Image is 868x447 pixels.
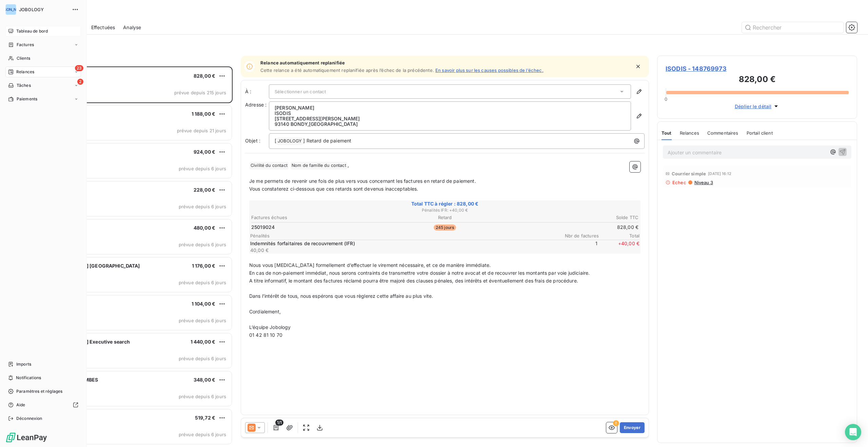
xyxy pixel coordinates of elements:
p: [PERSON_NAME] [275,105,625,111]
input: Rechercher [742,22,844,33]
td: 828,00 € [510,223,639,231]
div: Open Intercom Messenger [845,424,861,440]
span: Nom de famille du contact [291,162,347,170]
span: 1 188,00 € [192,111,216,117]
span: prévue depuis 6 jours [179,318,226,323]
span: prévue depuis 6 jours [179,242,226,247]
span: Dans l’intérêt de tous, nous espérons que vous règlerez cette affaire au plus vite. [249,293,433,299]
span: 1 176,00 € [192,263,216,269]
span: 01 42 81 10 70 [249,332,282,338]
span: Echec [672,180,686,185]
span: 1 104,00 € [192,301,216,307]
span: 0 [665,96,667,102]
span: Sélectionner un contact [275,89,326,94]
span: [PERSON_NAME] Executive search [48,339,130,345]
span: Vous constaterez ci-dessous que ces retards sont devenus inacceptables. [249,186,418,192]
p: 93140 BONDY , [GEOGRAPHIC_DATA] [275,121,625,127]
span: 348,00 € [194,377,215,383]
span: Déplier le détail [735,103,772,110]
span: A titre informatif, le montant des factures réclamé pourra être majoré des clauses pénales, des i... [249,278,578,284]
span: Factures [17,42,34,48]
span: Effectuées [91,24,115,31]
div: grid [33,66,233,447]
a: Aide [5,400,81,410]
p: Indemnités forfaitaires de recouvrement (IFR) [250,240,555,247]
span: Aide [16,402,25,408]
span: Je me permets de revenir une fois de plus vers vous concernant les factures en retard de paiement. [249,178,476,184]
span: Relance automatiquement replanifiée [260,60,544,65]
span: Cordialement, [249,309,281,314]
span: Tableau de bord [16,28,48,34]
span: Imports [16,361,31,367]
span: Clients [17,55,30,61]
span: En cas de non-paiement immédiat, nous serons contraints de transmettre votre dossier à notre avoc... [249,270,590,276]
span: Tout [662,130,672,136]
span: Déconnexion [16,415,42,422]
span: Niveau 3 [694,180,713,185]
span: Paiements [17,96,37,102]
a: En savoir plus sur les causes possibles de l’échec. [435,67,544,73]
span: JOBOLOGY [277,137,303,145]
span: 519,72 € [195,415,215,421]
span: + 40,00 € [599,240,639,254]
span: 2 [77,79,83,85]
span: 924,00 € [194,149,215,155]
span: Pénalités [250,233,558,238]
span: Cette relance a été automatiquement replanifiée après l’échec de la précédente. [260,67,434,73]
span: [ [275,138,276,143]
span: 1/1 [275,420,283,426]
span: Relances [16,69,34,75]
span: JOBOLOGY [19,7,68,12]
span: prévue depuis 6 jours [179,204,226,209]
span: 828,00 € [194,73,215,79]
span: prévue depuis 6 jours [179,356,226,361]
span: Total [599,233,639,238]
span: Objet : [245,138,260,143]
h3: 828,00 € [666,73,849,87]
span: Portail client [747,130,773,136]
span: Total TTC à régler : 828,00 € [250,200,639,207]
span: 1 440,00 € [191,339,216,345]
span: Civilité du contact [250,162,289,170]
label: À : [245,88,269,95]
span: , [348,162,349,168]
span: Relances [680,130,699,136]
span: 25019024 [251,224,275,231]
span: [PERSON_NAME] [GEOGRAPHIC_DATA] [48,263,140,269]
span: 23 [75,65,83,71]
span: 1 [557,240,597,254]
span: ] Retard de paiement [303,138,351,143]
span: [DATE] 16:12 [708,172,731,176]
div: [PERSON_NAME] [5,4,16,15]
p: 40,00 € [250,247,555,254]
th: Solde TTC [510,214,639,221]
span: Notifications [16,375,41,381]
span: Tâches [17,82,31,89]
img: Logo LeanPay [5,432,47,443]
span: prévue depuis 6 jours [179,280,226,285]
span: L’équipe Jobology [249,324,291,330]
span: Courrier simple [672,171,706,176]
span: 480,00 € [194,225,215,231]
span: ISODIS - 148769973 [666,64,849,73]
p: ISODIS [275,111,625,116]
button: Envoyer [620,422,645,433]
th: Factures échues [251,214,380,221]
span: Pénalités IFR : + 40,00 € [250,207,639,213]
span: prévue depuis 6 jours [179,166,226,171]
span: Adresse : [245,102,267,108]
button: Déplier le détail [733,102,782,110]
span: 228,00 € [194,187,215,193]
span: prévue depuis 215 jours [174,90,226,95]
p: [STREET_ADDRESS][PERSON_NAME] [275,116,625,121]
span: Nous vous [MEDICAL_DATA] formellement d’effectuer le virement nécessaire, et ce de manière immédi... [249,262,491,268]
span: Nbr de factures [558,233,599,238]
span: Paramètres et réglages [16,388,62,394]
th: Retard [380,214,509,221]
span: prévue depuis 21 jours [177,128,226,133]
span: prévue depuis 6 jours [179,394,226,399]
span: prévue depuis 6 jours [179,432,226,437]
span: Analyse [123,24,141,31]
span: Commentaires [707,130,738,136]
span: 245 jours [434,225,456,231]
